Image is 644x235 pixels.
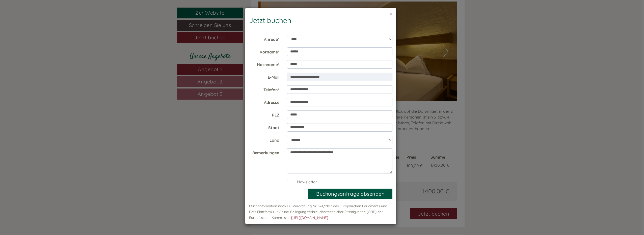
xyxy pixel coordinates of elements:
div: Montag [88,4,111,12]
button: × [390,11,392,16]
small: 12:16 [8,24,81,28]
label: Stadt [245,123,283,131]
button: Buchungsanfrage absenden [308,189,392,199]
label: Newsletter [292,179,317,185]
label: Anrede* [245,35,283,42]
a: [URL][DOMAIN_NAME] [291,215,328,220]
label: Telefon* [245,85,283,93]
label: Vorname* [245,47,283,55]
small: Pflichtinformation nach EU-Verordnung Nr. 524/2013 des Europäischen Parlaments und Rats Plattform... [249,204,387,220]
div: Hotel Weisses Lamm [8,15,81,19]
label: E-Mail [245,73,283,80]
h3: Jetzt buchen [249,17,392,24]
label: PLZ [245,110,283,118]
label: Bemerkungen [245,148,283,156]
label: Nachname* [245,60,283,68]
button: Senden [165,131,199,142]
label: Adresse [245,98,283,105]
label: Land [245,136,283,143]
div: Guten Tag, wie können wir Ihnen helfen? [4,14,84,29]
